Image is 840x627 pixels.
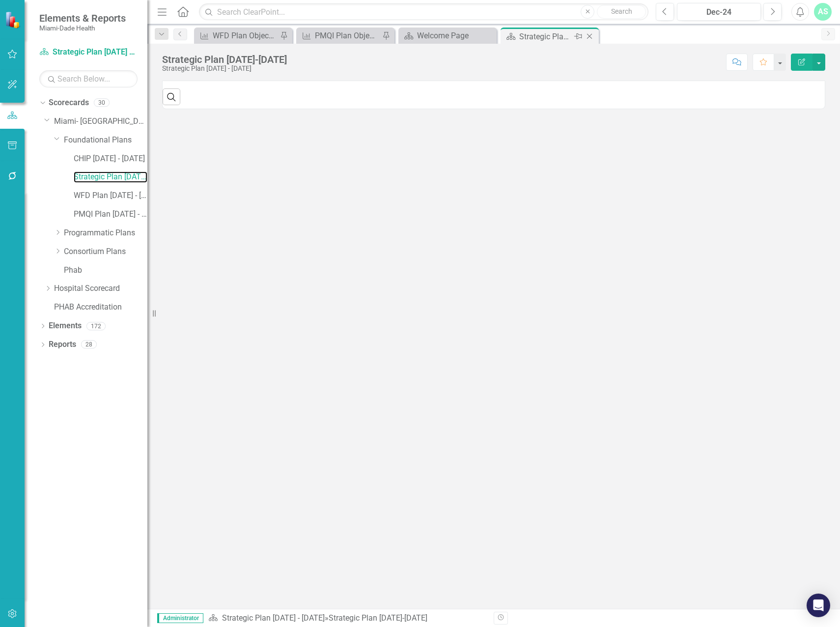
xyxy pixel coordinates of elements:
div: Welcome Page [417,29,494,42]
div: Strategic Plan [DATE]-[DATE] [162,54,287,65]
button: Dec-24 [677,3,761,21]
a: Consortium Plans [64,246,147,257]
a: Miami- [GEOGRAPHIC_DATA] [54,116,147,127]
a: Phab [64,265,147,276]
small: Miami-Dade Health [39,24,126,32]
div: » [208,613,486,624]
a: WFD Plan Objective Report - 6/25 [196,29,278,42]
div: WFD Plan Objective Report - 6/25 [213,29,278,42]
div: 172 [86,322,106,330]
button: AS [814,3,832,21]
div: Strategic Plan [DATE]-[DATE] [329,613,427,623]
a: PMQI Plan [DATE] - [DATE] [74,209,147,220]
img: ClearPoint Strategy [5,11,22,28]
a: Reports [49,339,76,350]
a: Hospital Scorecard [54,283,147,294]
div: Strategic Plan [DATE] - [DATE] [162,65,287,72]
a: WFD Plan [DATE] - [DATE] [74,190,147,201]
a: Elements [49,320,82,332]
a: PMQI Plan Objective Report - 6/25 [299,29,380,42]
div: PMQI Plan Objective Report - 6/25 [315,29,380,42]
div: 30 [94,99,110,107]
div: 28 [81,341,97,349]
span: Elements & Reports [39,12,126,24]
a: Foundational Plans [64,135,147,146]
span: Search [611,7,632,15]
input: Search ClearPoint... [199,3,648,21]
a: Scorecards [49,97,89,109]
a: Strategic Plan [DATE] - [DATE] [74,171,147,183]
a: CHIP [DATE] - [DATE] [74,153,147,165]
a: Strategic Plan [DATE] - [DATE] [222,613,325,623]
div: Open Intercom Messenger [807,594,830,617]
a: PHAB Accreditation [54,302,147,313]
a: Strategic Plan [DATE] - [DATE] [39,47,138,58]
span: Administrator [157,613,203,623]
div: Dec-24 [680,6,757,18]
a: Welcome Page [401,29,494,42]
button: Search [597,5,646,19]
a: Programmatic Plans [64,228,147,239]
input: Search Below... [39,70,138,87]
div: Strategic Plan [DATE]-[DATE] [519,30,572,43]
